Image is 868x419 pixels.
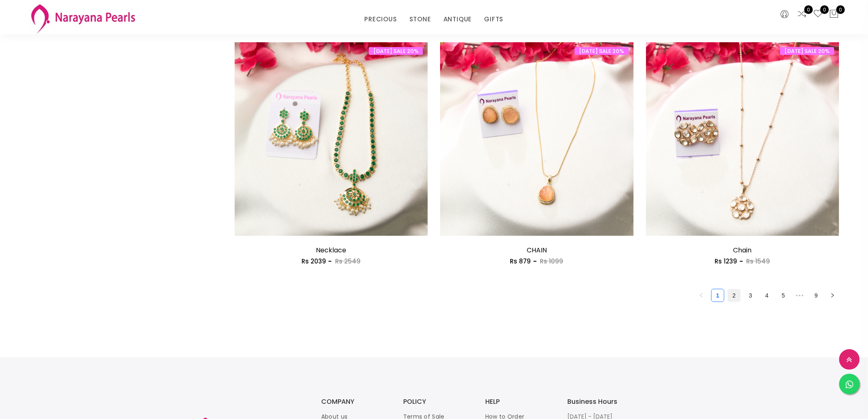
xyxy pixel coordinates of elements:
span: Rs 879 [510,257,531,266]
span: Rs 1549 [747,257,770,266]
span: 0 [836,5,845,14]
li: 2 [728,289,741,302]
li: 5 [777,289,790,302]
span: ••• [793,289,806,302]
button: left [695,289,708,302]
a: CHAIN [527,245,547,255]
a: GIFTS [484,13,504,25]
a: PRECIOUS [364,13,397,25]
a: 5 [777,289,790,302]
a: 9 [810,289,822,302]
li: Previous Page [695,289,708,302]
li: Next Page [826,289,839,302]
a: 3 [745,289,757,302]
a: 0 [813,9,823,20]
li: 4 [761,289,774,302]
span: 0 [820,5,829,14]
span: Rs 1099 [540,257,564,266]
span: 0 [804,5,813,14]
a: ANTIQUE [443,13,472,25]
h3: Business Hours [567,398,633,405]
a: STONE [409,13,431,25]
button: 0 [829,9,839,20]
li: Next 5 Pages [793,289,806,302]
button: right [826,289,839,302]
h3: POLICY [403,398,469,405]
a: Chain [733,245,752,255]
span: Rs 2549 [335,257,361,266]
span: right [830,293,835,298]
span: Rs 1239 [715,257,738,266]
a: Necklace [316,245,346,255]
h3: HELP [485,398,551,405]
a: 1 [712,289,724,302]
h3: COMPANY [321,398,387,405]
li: 9 [810,289,823,302]
li: 1 [711,289,724,302]
a: 2 [728,289,740,302]
span: Rs 2039 [302,257,326,266]
a: 4 [761,289,773,302]
a: 0 [797,9,807,20]
span: [DATE] SALE 20% [369,47,423,55]
span: [DATE] SALE 20% [575,47,629,55]
span: [DATE] SALE 20% [780,47,834,55]
li: 3 [744,289,757,302]
span: left [699,293,704,298]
